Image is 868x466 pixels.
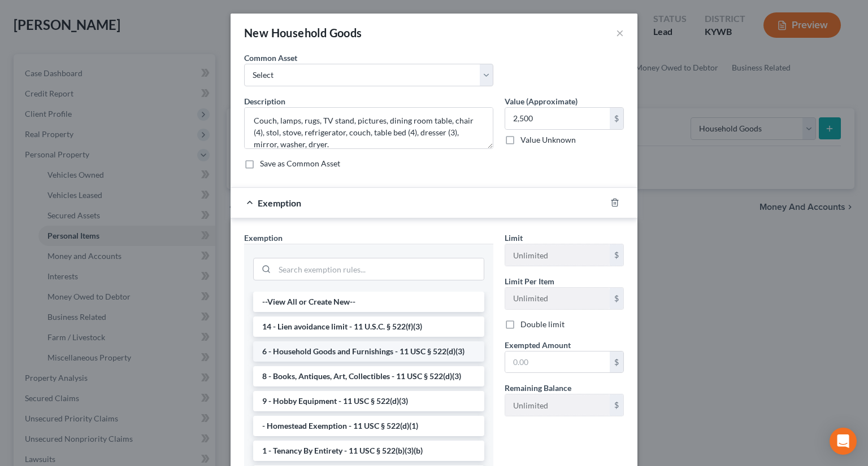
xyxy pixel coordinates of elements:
label: Save as Common Asset [260,158,340,169]
div: $ [610,394,623,416]
label: Remaining Balance [505,382,571,394]
label: Double limit [520,319,565,330]
li: 8 - Books, Antiques, Art, Collectibles - 11 USC § 522(d)(3) [253,366,484,386]
li: 14 - Lien avoidance limit - 11 U.S.C. § 522(f)(3) [253,316,484,337]
span: Limit [505,233,523,243]
div: Open Intercom Messenger [830,428,857,455]
input: 0.00 [505,351,610,373]
span: Exemption [244,233,283,243]
label: Value (Approximate) [505,95,578,107]
input: 0.00 [505,108,610,129]
li: --View All or Create New-- [253,292,484,312]
label: Common Asset [244,52,297,64]
div: $ [610,351,623,373]
li: 6 - Household Goods and Furnishings - 11 USC § 522(d)(3) [253,341,484,362]
input: Search exemption rules... [275,258,484,280]
div: $ [610,288,623,309]
li: - Homestead Exemption - 11 USC § 522(d)(1) [253,416,484,436]
span: Description [244,96,285,106]
li: 1 - Tenancy By Entirety - 11 USC § 522(b)(3)(b) [253,441,484,461]
input: -- [505,244,610,266]
label: Limit Per Item [505,275,554,287]
span: Exempted Amount [505,340,571,350]
button: × [616,26,624,39]
input: -- [505,288,610,309]
input: -- [505,394,610,416]
label: Value Unknown [520,134,576,146]
li: 9 - Hobby Equipment - 11 USC § 522(d)(3) [253,391,484,411]
span: Exemption [258,197,301,208]
div: $ [610,108,623,129]
div: $ [610,244,623,266]
div: New Household Goods [244,25,362,41]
